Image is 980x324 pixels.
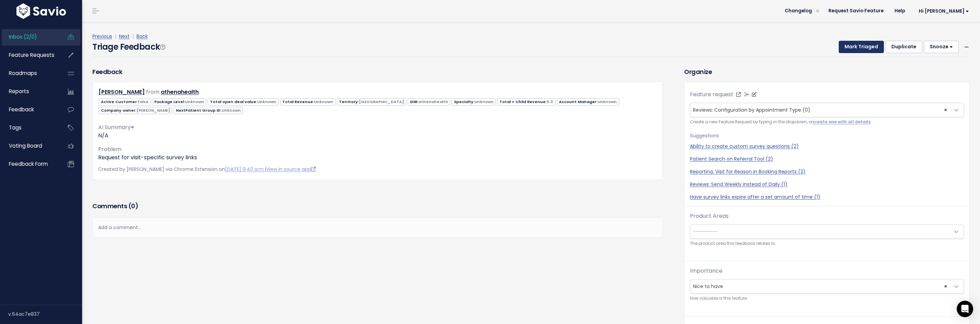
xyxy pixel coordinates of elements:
span: AI Summary [98,123,134,131]
h3: Feedback [92,67,122,76]
img: logo-white.9d6f32f41409.svg [15,3,68,19]
div: Add a comment... [92,217,663,238]
label: Feature request [690,90,733,99]
a: [PERSON_NAME] [99,88,145,96]
span: 0 [131,202,135,210]
button: Duplicate [886,41,922,53]
span: Unknown [474,99,494,104]
a: Have survey links expire after a set amount of time (1) [690,194,964,201]
span: Nice to have [690,279,964,294]
a: Feedback [2,102,57,117]
span: × [944,103,947,117]
a: Patient Search on Referral Tool (2) [690,155,964,163]
span: false [138,99,148,104]
a: Request Savio Feature [823,6,889,16]
a: [DATE] 9:40 a.m. [225,166,265,173]
p: Request for visit-specific survey links [98,153,657,162]
span: Unknown [222,108,241,113]
span: Changelog [785,9,812,13]
span: Unknown [314,99,333,104]
span: Nice to have [690,279,950,293]
a: Roadmaps [2,65,57,81]
a: Feature Requests [2,47,57,63]
span: Tags [9,124,22,131]
button: Snooze [924,41,959,53]
a: Inbox (2/0) [2,29,57,45]
span: Reviews: Configuration by Appointment Type (0) [693,107,810,113]
a: Help [889,6,911,16]
span: Company owner: [99,107,172,114]
span: Feedback form [9,160,48,167]
span: Voting Board [9,142,42,149]
span: Reports [9,88,29,95]
a: Hi [PERSON_NAME] [911,6,975,16]
span: Problem [98,145,121,153]
div: Open Intercom Messenger [957,301,973,317]
div: v.64ac7e837 [8,305,82,323]
span: Roadmaps [9,70,37,77]
span: 0.0 [547,99,553,104]
span: athenahealth [418,99,448,104]
a: Tags [2,120,57,136]
p: Suggestions [690,132,964,140]
span: Specialty: [452,98,496,105]
span: EHR: [408,98,450,105]
h3: Organize [684,67,970,76]
a: create one with all details [812,119,871,125]
span: Created by [PERSON_NAME] via Chrome Extension on | [98,166,316,173]
span: [PERSON_NAME] [136,108,170,113]
span: Inbox (2/0) [9,33,37,40]
a: Back [136,33,148,40]
span: Total open deal value: [208,98,278,105]
a: View in source app [266,166,316,173]
span: Feedback [9,106,34,113]
span: [GEOGRAPHIC_DATA] [359,99,404,104]
span: --------- [693,228,718,235]
span: Feature Requests [9,51,54,59]
small: Create a new Feature Request by typing in the dropdown, or . [690,119,964,126]
small: The product area this feedback relates to [690,240,964,247]
span: NextPatient Group ID: [173,107,243,114]
span: Package Level: [152,98,206,105]
span: | [131,33,135,40]
label: Importance [690,267,722,275]
span: from [146,88,159,96]
span: × [944,279,947,293]
span: Total + Child Revenue: [497,98,555,105]
a: Voting Board [2,138,57,154]
span: Account Manager: [557,98,619,105]
div: N/A [98,132,657,140]
a: Previous [92,33,112,40]
span: Hi [PERSON_NAME] [919,9,969,14]
span: Unknown [257,99,276,104]
label: Product Areas [690,212,729,220]
a: athenahealth [161,88,199,96]
a: Reporting: Visit for Reason in Booking Reports (2) [690,168,964,175]
a: Reports [2,84,57,99]
span: Unknown [598,99,617,104]
small: How valuable is this feature [690,295,964,302]
button: Mark Triaged [839,41,884,53]
a: Feedback form [2,156,57,172]
h3: Comments ( ) [92,201,663,211]
span: Active Customer: [99,98,151,105]
span: Territory: [337,98,406,105]
a: Ability to create custom survey questions (2) [690,143,964,150]
a: Reviews: Send Weekly instead of Daily (1) [690,181,964,188]
a: Next [119,33,130,40]
span: | [114,33,118,40]
span: Unknown [185,99,204,104]
h4: Triage Feedback [92,41,165,53]
span: Total Revenue: [280,98,336,105]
